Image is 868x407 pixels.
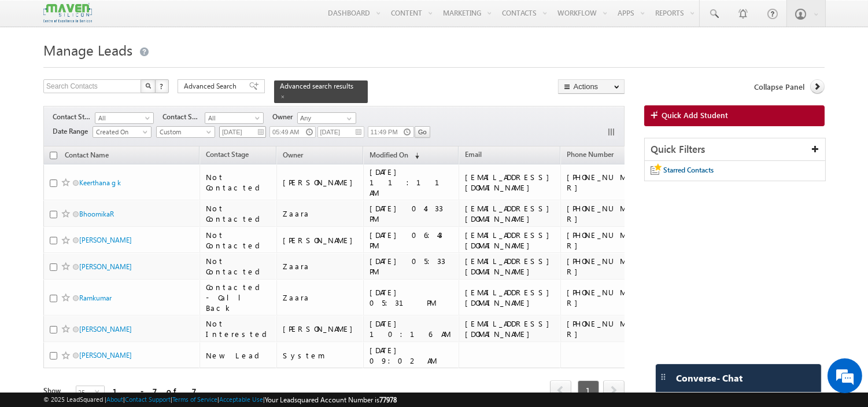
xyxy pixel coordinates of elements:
span: 25 [76,386,95,399]
span: prev [550,380,571,400]
div: [DATE] 06:43 PM [370,230,453,251]
div: [PHONE_NUMBER] [567,318,642,339]
span: Created On [93,127,148,137]
a: BhoomikaR [79,210,114,218]
span: ? [160,81,165,91]
div: Show [43,386,67,396]
div: Quick Filters [645,138,825,161]
div: [EMAIL_ADDRESS][DOMAIN_NAME] [465,230,555,251]
a: Created On [93,126,152,138]
span: All [205,113,260,123]
div: Zaara [283,208,359,219]
span: Owner [283,151,303,159]
a: Acceptable Use [219,395,263,403]
a: Contact Name [59,149,114,164]
div: [DATE] 10:16 AM [370,318,453,339]
div: [PHONE_NUMBER] [567,172,642,193]
span: Starred Contacts [663,166,714,174]
div: Zaara [283,261,359,272]
div: Not Contacted [206,203,271,224]
span: Owner [272,112,297,122]
a: [PERSON_NAME] [79,351,132,360]
span: Contact Source [162,112,205,122]
span: Quick Add Student [662,110,728,120]
div: 1 - 7 of 7 [113,384,197,398]
span: Phone Number [567,150,614,159]
button: Actions [558,79,625,94]
div: [EMAIL_ADDRESS][DOMAIN_NAME] [465,287,555,308]
a: All [205,112,264,124]
div: [DATE] 11:11 AM [370,167,453,198]
span: 1 [578,380,599,400]
span: Collapse Panel [754,82,804,92]
a: Ramkumar [79,294,112,302]
span: 77978 [379,395,397,404]
a: [PERSON_NAME] [79,325,132,333]
div: [EMAIL_ADDRESS][DOMAIN_NAME] [465,318,555,339]
div: New Lead [206,350,271,361]
a: Modified On (sorted descending) [364,148,425,163]
img: Search [145,83,151,89]
div: [PHONE_NUMBER] [567,230,642,251]
img: Custom Logo [43,3,92,23]
span: Advanced Search [184,81,240,91]
a: Keerthana g k [79,178,121,187]
a: Terms of Service [172,395,217,403]
a: Phone Number [561,148,619,163]
span: Contact Stage [53,112,95,122]
div: [DATE] 05:33 PM [370,256,453,277]
div: Zaara [283,292,359,303]
input: Check all records [50,152,57,159]
div: Not Contacted [206,172,271,193]
a: Show All Items [341,113,355,124]
span: Email [465,150,482,159]
span: select [95,389,104,394]
span: Modified On [370,151,408,159]
div: [PHONE_NUMBER] [567,256,642,277]
div: System [283,350,359,361]
a: All [95,112,154,124]
div: [EMAIL_ADDRESS][DOMAIN_NAME] [465,203,555,224]
div: [DATE] 05:31 PM [370,287,453,308]
div: Not Interested [206,318,271,339]
div: Contacted - Call Back [206,282,271,313]
span: Custom [157,127,212,137]
div: Not Contacted [206,230,271,251]
a: Email [459,148,487,163]
input: Go [415,126,430,138]
div: [PERSON_NAME] [283,324,359,334]
a: Contact Support [125,395,171,403]
span: Your Leadsquared Account Number is [265,395,397,404]
span: Contact Stage [206,150,249,159]
div: [PERSON_NAME] [283,235,359,245]
input: Type to Search [297,112,356,124]
span: © 2025 LeadSquared | | | | | [43,394,397,405]
a: next [603,382,625,400]
span: next [603,380,625,400]
div: [EMAIL_ADDRESS][DOMAIN_NAME] [465,256,555,277]
div: Not Contacted [206,256,271,277]
div: [DATE] 09:02 AM [370,345,453,366]
a: Contact Stage [200,148,254,163]
span: (sorted descending) [410,151,419,160]
span: Advanced search results [280,82,353,90]
a: [PERSON_NAME] [79,236,132,244]
a: Custom [156,126,215,138]
span: Date Range [53,126,93,137]
div: [PHONE_NUMBER] [567,287,642,308]
div: [PHONE_NUMBER] [567,203,642,224]
div: [PERSON_NAME] [283,177,359,188]
div: [DATE] 04:33 PM [370,203,453,224]
a: prev [550,382,571,400]
img: carter-drag [659,372,668,382]
span: All [95,113,150,123]
a: [PERSON_NAME] [79,262,132,271]
div: [EMAIL_ADDRESS][DOMAIN_NAME] [465,172,555,193]
a: About [106,395,123,403]
button: ? [155,79,169,93]
span: Manage Leads [43,41,132,59]
span: Converse - Chat [676,373,743,383]
a: Quick Add Student [644,105,825,126]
